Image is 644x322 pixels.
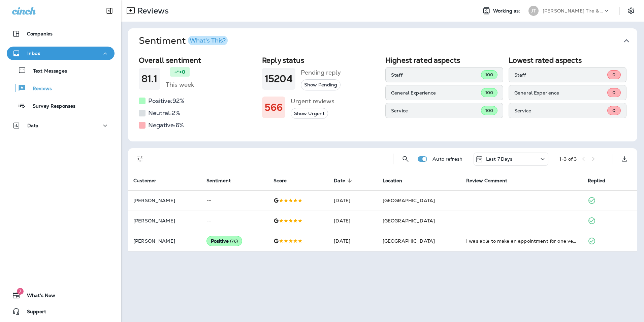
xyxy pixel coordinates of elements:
[20,293,55,301] span: What's New
[385,56,503,64] h2: Highest rated aspects
[139,35,228,47] h1: Sentiment
[100,4,119,18] button: Collapse Sidebar
[493,8,522,14] span: Working as:
[466,178,516,184] span: Review Comment
[334,178,345,184] span: Date
[328,211,377,231] td: [DATE]
[133,198,196,203] p: [PERSON_NAME]
[26,68,67,75] p: Text Messages
[26,86,52,92] p: Reviews
[273,178,295,184] span: Score
[206,178,231,184] span: Sentiment
[27,51,40,56] p: Inbox
[133,28,643,53] button: SentimentWhat's This?
[383,197,435,204] span: [GEOGRAPHIC_DATA]
[27,31,53,36] p: Companies
[133,178,156,184] span: Customer
[273,178,287,184] span: Score
[612,90,615,96] span: 0
[612,108,615,113] span: 0
[206,178,239,184] span: Sentiment
[514,90,607,96] p: General Experience
[514,72,607,78] p: Staff
[27,123,39,128] p: Data
[190,37,226,44] div: What's This?
[485,72,493,78] span: 100
[133,178,165,184] span: Customer
[559,156,577,162] div: 1 - 3 of 3
[148,96,185,106] h5: Positive: 92 %
[133,218,196,223] p: [PERSON_NAME]
[201,190,268,211] td: --
[383,178,402,184] span: Location
[466,178,507,184] span: Review Comment
[618,152,631,166] button: Export as CSV
[391,90,481,96] p: General Experience
[201,211,268,231] td: --
[432,156,462,162] p: Auto refresh
[230,238,238,244] span: ( 76 )
[26,103,75,110] p: Survey Responses
[588,178,614,184] span: Replied
[139,56,257,64] h2: Overall sentiment
[528,6,539,16] div: JT
[7,27,115,41] button: Companies
[625,5,637,17] button: Settings
[514,108,607,113] p: Service
[334,178,354,184] span: Date
[262,56,380,64] h2: Reply status
[466,238,577,244] div: I was able to make an appointment for one vehicle right away and they were able to squeeze in a s...
[188,36,228,45] button: What's This?
[391,108,481,113] p: Service
[128,53,637,141] div: SentimentWhat's This?
[328,190,377,211] td: [DATE]
[301,67,341,78] h5: Pending reply
[141,73,158,84] h1: 81.1
[383,178,411,184] span: Location
[7,63,115,78] button: Text Messages
[17,288,24,295] span: 7
[148,108,180,118] h5: Neutral: 2 %
[7,99,115,113] button: Survey Responses
[179,69,185,75] p: +0
[612,72,615,78] span: 0
[328,231,377,251] td: [DATE]
[7,289,115,302] button: 7What's New
[509,56,626,64] h2: Lowest rated aspects
[133,238,196,244] p: [PERSON_NAME]
[399,152,412,166] button: Search Reviews
[485,108,493,113] span: 100
[20,309,46,317] span: Support
[588,178,605,184] span: Replied
[265,102,283,113] h1: 566
[7,47,115,60] button: Inbox
[383,238,435,244] span: [GEOGRAPHIC_DATA]
[391,72,481,78] p: Staff
[485,90,493,96] span: 100
[265,73,293,84] h1: 15204
[301,79,341,90] button: Show Pending
[383,218,435,224] span: [GEOGRAPHIC_DATA]
[291,108,328,119] button: Show Urgent
[135,6,169,16] p: Reviews
[543,8,603,14] p: [PERSON_NAME] Tire & Auto
[7,119,115,132] button: Data
[133,152,147,166] button: Filters
[166,79,194,90] h5: This week
[148,120,184,131] h5: Negative: 6 %
[206,236,243,246] div: Positive
[7,81,115,95] button: Reviews
[291,96,334,107] h5: Urgent reviews
[486,156,513,162] p: Last 7 Days
[7,305,115,318] button: Support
